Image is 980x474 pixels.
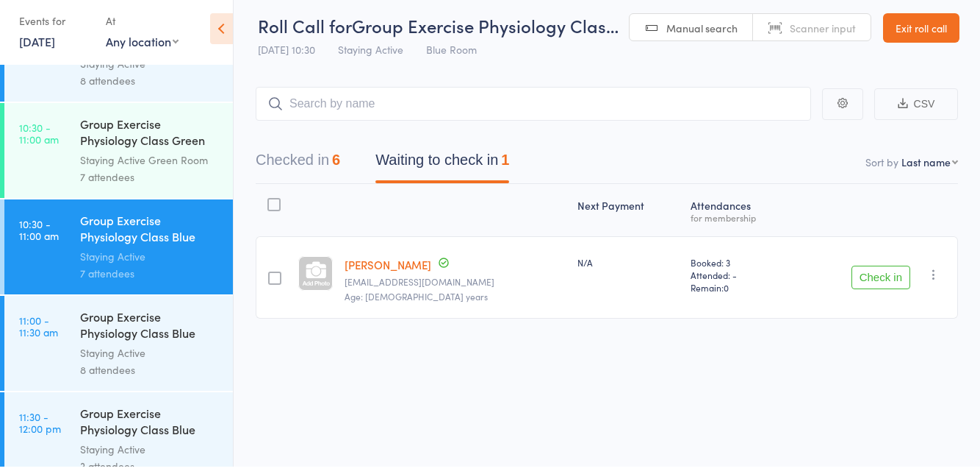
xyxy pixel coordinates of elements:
[426,49,477,64] span: Blue Room
[80,176,220,193] div: 7 attendees
[691,220,790,230] div: for membership
[883,21,959,50] a: Exit roll call
[80,255,220,272] div: Staying Active
[691,276,790,289] span: Attended: -
[256,152,340,191] button: Checked in6
[691,263,790,276] span: Booked: 3
[19,129,59,152] time: 10:30 - 11:00 am
[691,289,790,301] span: Remain:
[80,316,220,352] div: Group Exercise Physiology Class Blue Room
[19,225,59,249] time: 10:30 - 11:00 am
[501,159,509,175] div: 1
[80,123,220,159] div: Group Exercise Physiology Class Green Room
[258,21,352,45] span: Roll Call for
[375,152,509,191] button: Waiting to check in1
[4,207,233,302] a: 10:30 -11:00 amGroup Exercise Physiology Class Blue RoomStaying Active7 attendees
[256,94,811,128] input: Search by name
[577,263,679,276] div: N/A
[865,162,898,177] label: Sort by
[4,303,233,398] a: 11:00 -11:30 amGroup Exercise Physiology Class Blue RoomStaying Active8 attendees
[685,198,796,237] div: Atten­dances
[345,297,488,310] span: Age: [DEMOGRAPHIC_DATA] years
[106,16,179,40] div: At
[80,352,220,369] div: Staying Active
[724,289,729,301] span: 0
[80,219,220,255] div: Group Exercise Physiology Class Blue Room
[332,159,340,175] div: 6
[345,264,431,280] a: [PERSON_NAME]
[572,198,685,237] div: Next Payment
[851,273,910,297] button: Check in
[19,418,61,442] time: 11:30 - 12:00 pm
[80,448,220,465] div: Staying Active
[80,79,220,96] div: 8 attendees
[80,159,220,176] div: Staying Active Green Room
[19,16,91,40] div: Events for
[4,110,233,205] a: 10:30 -11:00 amGroup Exercise Physiology Class Green RoomStaying Active Green Room7 attendees
[901,162,951,177] div: Last name
[666,28,738,43] span: Manual search
[874,96,958,127] button: CSV
[345,284,566,294] small: rexhoare44@gmail.com
[790,28,856,43] span: Scanner input
[106,40,179,57] div: Any location
[19,40,55,57] a: [DATE]
[19,322,58,345] time: 11:00 - 11:30 am
[258,49,315,64] span: [DATE] 10:30
[80,412,220,448] div: Group Exercise Physiology Class Blue Room
[80,272,220,289] div: 7 attendees
[80,369,220,386] div: 8 attendees
[338,49,403,64] span: Staying Active
[352,21,619,45] span: Group Exercise Physiology Clas…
